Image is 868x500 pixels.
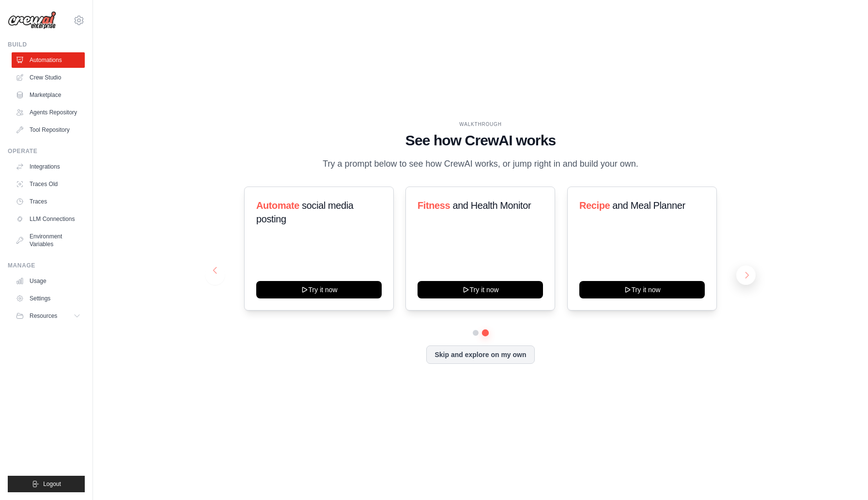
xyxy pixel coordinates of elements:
button: Skip and explore on my own [426,345,534,364]
span: Recipe [579,200,610,211]
div: Manage [8,262,85,269]
button: Try it now [256,281,382,298]
a: Marketplace [12,87,85,103]
h1: See how CrewAI works [213,132,748,149]
a: Environment Variables [12,229,85,252]
a: Traces Old [12,176,85,192]
span: Fitness [418,200,450,211]
img: Logo [8,11,56,30]
button: Logout [8,476,85,492]
div: WALKTHROUGH [213,121,748,128]
a: Automations [12,52,85,68]
span: Logout [43,480,61,488]
a: Usage [12,273,85,289]
span: social media posting [256,200,354,224]
iframe: Chat Widget [820,453,868,500]
a: Tool Repository [12,122,85,138]
button: Resources [12,308,85,324]
a: Agents Repository [12,105,85,120]
a: Integrations [12,159,85,174]
span: and Meal Planner [612,200,685,211]
p: Try a prompt below to see how CrewAI works, or jump right in and build your own. [318,157,643,171]
div: Operate [8,147,85,155]
a: Settings [12,291,85,306]
a: LLM Connections [12,211,85,227]
a: Traces [12,194,85,209]
span: Automate [256,200,299,211]
span: Resources [30,312,57,320]
div: Build [8,41,85,48]
button: Try it now [418,281,543,298]
a: Crew Studio [12,70,85,85]
span: and Health Monitor [453,200,531,211]
button: Try it now [579,281,705,298]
